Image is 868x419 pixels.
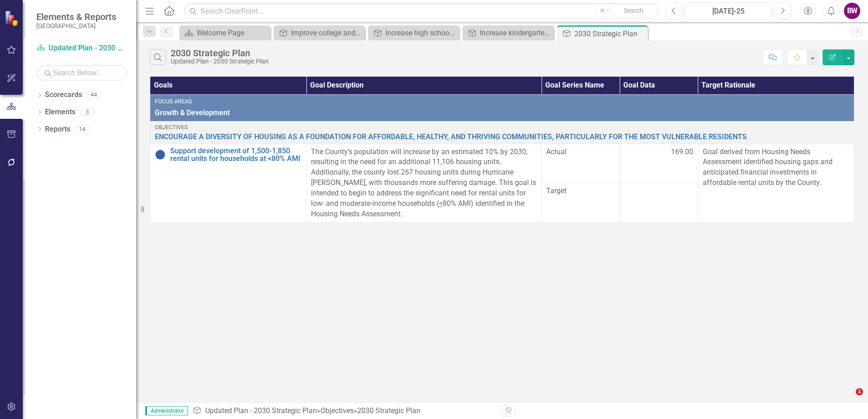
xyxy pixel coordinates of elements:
a: Objectives [321,406,354,415]
a: Updated Plan - 2030 Strategic Plan [36,43,127,54]
div: 3 [80,108,94,116]
td: Double-Click to Edit [542,183,620,222]
span: Target [546,186,615,196]
button: Search [611,5,656,17]
td: Double-Click to Edit Right Click for Context Menu [150,121,854,144]
span: Search [624,7,643,14]
td: Double-Click to Edit Right Click for Context Menu [150,144,306,222]
span: Actual [546,147,615,157]
iframe: Intercom live chat [837,388,859,410]
div: Increase kindergarten readiness [480,27,551,39]
div: Welcome Page [197,27,268,39]
div: Updated Plan - 2030 Strategic Plan [171,58,269,65]
div: 44 [87,91,101,99]
a: ENCOURAGE A DIVERSITY OF HOUSING AS A FOUNDATION FOR AFFORDABLE, HEALTHY, AND THRIVING COMMUNITIE... [155,133,849,141]
input: Search ClearPoint... [184,3,659,19]
a: Increase kindergarten readiness [465,27,551,39]
a: Elements [45,107,75,117]
a: Increase high school student participation in the electoral process and expose students to a care... [370,27,457,39]
u: < [439,199,443,208]
small: [GEOGRAPHIC_DATA] [36,22,116,29]
div: 2030 Strategic Plan [357,406,420,415]
td: Double-Click to Edit [620,183,698,222]
p: Goal derived from Housing Needs Assessment identified housing gaps and anticipated financial inve... [703,147,849,188]
span: Administrator [145,406,188,415]
button: BW [844,3,860,19]
div: Improve college and career readiness [291,27,362,39]
div: Objectives [155,124,849,131]
td: Double-Click to Edit [698,144,854,222]
button: [DATE]-25 [685,3,772,19]
td: Double-Click to Edit [306,144,542,222]
div: 2030 Strategic Plan [171,48,269,58]
a: Updated Plan - 2030 Strategic Plan [205,406,317,415]
div: [DATE]-25 [688,6,769,17]
div: 14 [75,125,89,133]
input: Search Below... [36,65,127,81]
div: » » [192,406,495,416]
a: Improve college and career readiness [276,27,362,39]
div: Focus Areas [155,97,849,106]
a: Welcome Page [182,27,268,39]
img: ClearPoint Strategy [5,10,20,26]
a: Reports [45,124,70,135]
td: Double-Click to Edit [620,144,698,183]
span: Elements & Reports [36,11,116,22]
td: Double-Click to Edit [542,144,620,183]
a: Support development of 1,500-1,850 rental units for households at <80% AMI [170,147,301,163]
a: Scorecards [45,90,82,100]
span: Growth & Development [155,108,849,118]
span: 169.00 [671,147,693,157]
div: Increase high school student participation in the electoral process and expose students to a care... [385,27,457,39]
p: The County’s population will increase by an estimated 10% by 2030, resulting in the need for an a... [311,147,537,219]
img: No Information [155,149,166,160]
td: Double-Click to Edit [150,94,854,121]
div: 2030 Strategic Plan [574,28,646,39]
span: 1 [856,388,863,395]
